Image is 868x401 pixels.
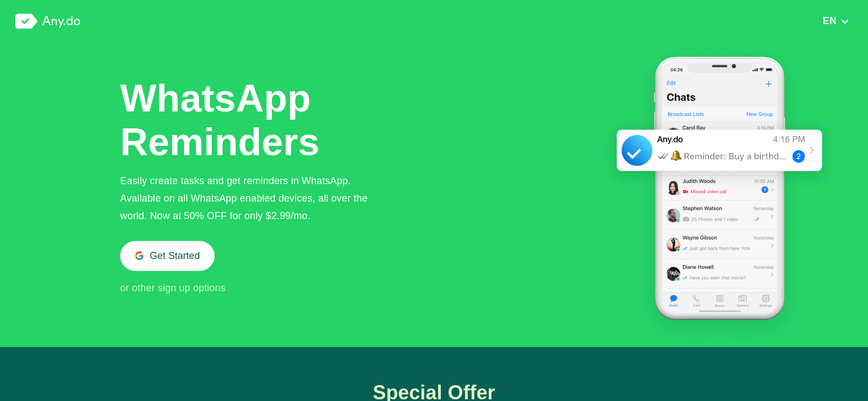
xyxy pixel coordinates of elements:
[819,15,853,27] button: EN
[120,172,386,225] div: Easily create tasks and get reminders in WhatsApp. Available on all WhatsApp enabled devices, all...
[15,14,80,29] img: logo
[823,15,837,26] span: EN
[120,241,215,271] button: Get Started
[120,282,226,293] span: or other sign up options
[840,17,849,25] img: down
[602,43,837,347] img: WhatsApp Tasks & Reminders
[120,76,322,164] h1: WhatsApp Reminders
